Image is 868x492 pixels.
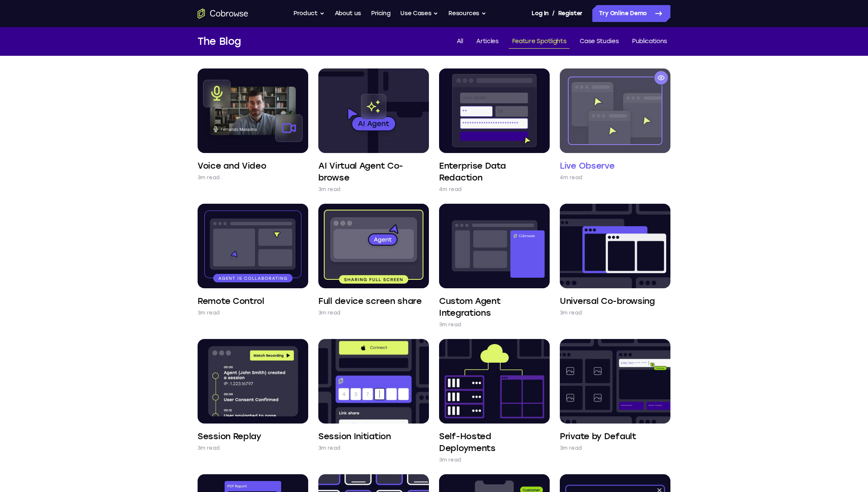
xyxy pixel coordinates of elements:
p: 4m read [439,185,461,194]
a: Custom Agent Integrations 3m read [439,204,550,329]
h4: Self-Hosted Deployments [439,430,550,454]
a: Remote Control 3m read [198,204,308,317]
p: 3m read [560,444,582,452]
img: AI Virtual Agent Co-browse [318,68,429,153]
img: Session Initiation [318,339,429,424]
img: Custom Agent Integrations [439,204,550,288]
h4: Full device screen share [318,295,422,307]
a: Feature Spotlights [509,35,570,49]
a: Register [558,5,583,22]
img: Self-Hosted Deployments [439,339,550,424]
img: Remote Control [198,204,308,288]
p: 3m read [318,444,340,452]
a: Session Initiation 3m read [318,339,429,452]
h4: Live Observe [560,160,614,172]
p: 4m read [560,173,582,182]
p: 3m read [318,185,340,194]
a: Publications [629,35,670,49]
img: Voice and Video [198,68,308,153]
p: 3m read [439,456,461,464]
a: Voice and Video 3m read [198,68,308,182]
p: 3m read [198,309,220,317]
p: 3m read [439,320,461,329]
a: All [453,35,467,49]
img: Live Observe [560,68,670,153]
h4: Enterprise Data Redaction [439,160,550,183]
a: Try Online Demo [592,5,670,22]
span: / [552,8,555,19]
a: AI Virtual Agent Co-browse 3m read [318,68,429,194]
a: Self-Hosted Deployments 3m read [439,339,550,464]
button: Resources [448,5,486,22]
a: Full device screen share 3m read [318,204,429,317]
h4: Custom Agent Integrations [439,295,550,319]
button: Use Cases [400,5,438,22]
img: Enterprise Data Redaction [439,68,550,153]
img: Full device screen share [318,204,429,288]
a: About us [335,5,361,22]
h4: AI Virtual Agent Co-browse [318,160,429,183]
p: 3m read [198,444,220,452]
a: Enterprise Data Redaction 4m read [439,68,550,194]
h4: Private by Default [560,430,636,442]
p: 3m read [198,173,220,182]
a: Session Replay 3m read [198,339,308,452]
h4: Voice and Video [198,160,266,172]
p: 3m read [560,309,582,317]
button: Product [293,5,325,22]
img: Universal Co-browsing [560,204,670,288]
h4: Universal Co-browsing [560,295,655,307]
img: Session Replay [198,339,308,424]
img: Private by Default [560,339,670,424]
a: Live Observe 4m read [560,68,670,182]
h4: Session Replay [198,430,261,442]
h1: The Blog [198,34,241,49]
a: Log In [532,5,548,22]
a: Universal Co-browsing 3m read [560,204,670,317]
a: Articles [473,35,502,49]
a: Pricing [371,5,391,22]
h4: Remote Control [198,295,264,307]
h4: Session Initiation [318,430,391,442]
a: Private by Default 3m read [560,339,670,452]
a: Case Studies [576,35,622,49]
p: 3m read [318,309,340,317]
a: Go to the home page [198,8,248,19]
